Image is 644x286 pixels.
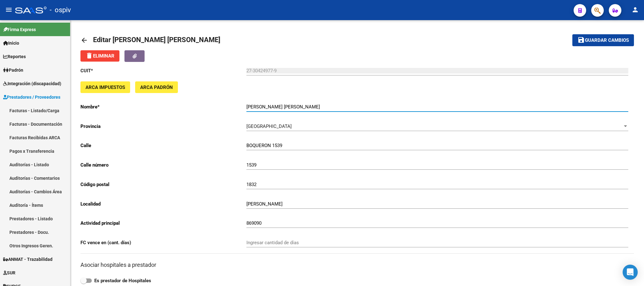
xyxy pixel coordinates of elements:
mat-icon: arrow_back [80,36,88,44]
span: [GEOGRAPHIC_DATA] [246,124,292,129]
button: Guardar cambios [572,34,634,46]
span: Integración (discapacidad) [3,80,61,87]
p: Código postal [80,181,246,188]
span: Reportes [3,53,26,60]
span: Eliminar [85,53,114,59]
span: Prestadores / Proveedores [3,94,60,101]
p: Nombre [80,103,246,110]
span: Editar [PERSON_NAME] [PERSON_NAME] [93,36,220,44]
p: Calle número [80,162,246,168]
button: ARCA Impuestos [80,81,130,93]
span: Guardar cambios [585,38,629,43]
mat-icon: menu [5,6,13,14]
mat-icon: save [577,36,585,44]
span: Firma Express [3,26,36,33]
strong: Es prestador de Hospitales [94,278,151,283]
p: Provincia [80,123,246,130]
span: Padrón [3,67,23,74]
h3: Asociar hospitales a prestador [80,261,634,269]
mat-icon: person [631,6,639,14]
p: CUIT [80,67,246,74]
span: - ospiv [50,3,71,17]
p: Localidad [80,201,246,207]
span: ARCA Impuestos [85,85,125,90]
button: ARCA Padrón [135,81,178,93]
div: Open Intercom Messenger [623,265,638,280]
button: Eliminar [80,50,119,62]
span: SUR [3,269,15,276]
p: Actividad principal [80,220,246,227]
span: Inicio [3,40,19,47]
p: FC vence en (cant. días) [80,239,246,246]
p: Calle [80,142,246,149]
span: ARCA Padrón [140,85,173,90]
span: ANMAT - Trazabilidad [3,256,52,263]
mat-icon: delete [85,52,93,59]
